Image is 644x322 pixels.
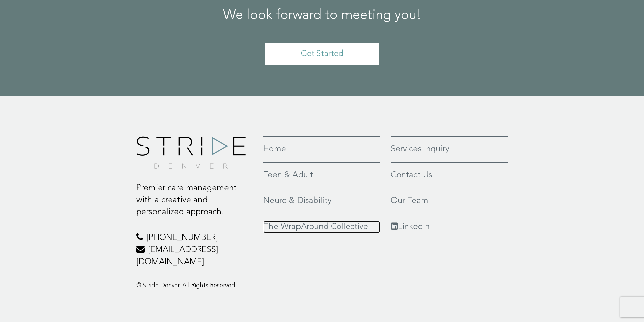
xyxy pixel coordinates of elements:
[391,221,508,233] a: LinkedIn
[391,169,508,181] a: Contact Us
[136,282,236,289] span: © Stride Denver. All Rights Reserved.
[265,43,379,65] a: Get Started
[136,232,254,268] p: [PHONE_NUMBER] [EMAIL_ADDRESS][DOMAIN_NAME]
[62,8,582,23] h2: We look forward to meeting you!
[136,182,254,218] p: Premier care management with a creative and personalized approach.
[263,143,380,155] a: Home
[263,169,380,181] a: Teen & Adult
[391,195,508,207] a: Our Team
[263,195,380,207] a: Neuro & Disability
[391,143,508,155] a: Services Inquiry
[136,136,246,169] img: footer-logo.png
[263,221,380,233] a: The WrapAround Collective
